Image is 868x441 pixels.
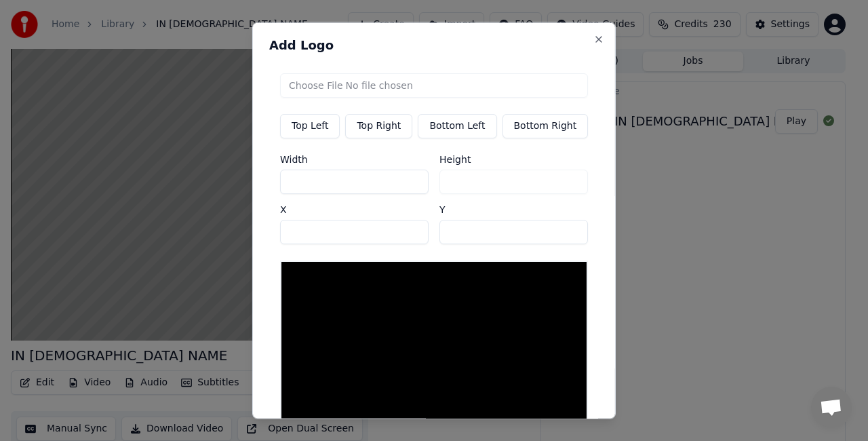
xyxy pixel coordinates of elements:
label: X [280,205,429,214]
label: Y [439,205,588,214]
button: Top Left [280,114,340,138]
button: Bottom Left [418,114,496,138]
label: Width [280,155,429,164]
label: Height [439,155,588,164]
button: Top Right [345,114,412,138]
button: Bottom Right [502,114,588,138]
h2: Add Logo [269,39,599,52]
